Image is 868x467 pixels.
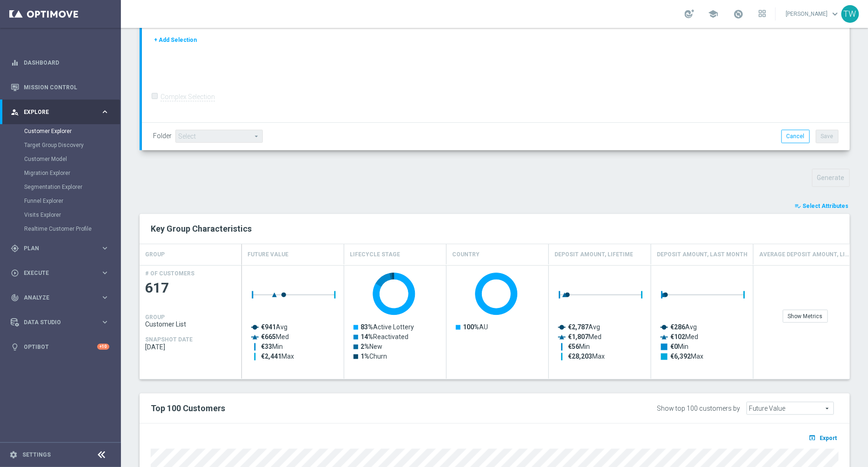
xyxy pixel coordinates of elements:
button: Save [816,130,839,143]
h4: Deposit Amount, Lifetime [554,247,633,263]
div: Segmentation Explorer [24,180,120,194]
i: playlist_add_check [795,203,801,209]
h4: Lifecycle Stage [350,247,400,263]
i: track_changes [11,294,19,302]
tspan: €1,807 [568,333,588,340]
div: Target Group Discovery [24,138,120,152]
text: Min [568,343,590,350]
i: keyboard_arrow_right [100,107,109,116]
i: lightbulb [11,343,19,351]
tspan: €6,392 [670,353,691,360]
span: 2025-09-23 [145,343,236,351]
button: Mission Control [10,84,110,91]
span: Analyze [24,295,100,300]
div: Customer Explorer [24,124,120,138]
button: track_changes Analyze keyboard_arrow_right [10,294,110,301]
div: Data Studio [11,318,100,327]
h4: Average Deposit Amount, Lifetime [759,247,850,263]
i: gps_fixed [11,244,19,253]
div: Show Metrics [783,310,828,323]
div: Mission Control [11,75,109,100]
h4: Country [452,247,480,263]
label: Complex Selection [160,93,215,101]
div: Customer Model [24,152,120,166]
tspan: €102 [670,333,685,340]
i: person_search [11,108,19,116]
button: lightbulb Optibot +10 [10,343,110,351]
button: Data Studio keyboard_arrow_right [10,319,110,326]
text: Churn [361,353,387,360]
a: [PERSON_NAME]keyboard_arrow_down [785,7,841,21]
div: Dashboard [11,50,109,75]
tspan: €56 [568,343,579,350]
h4: Deposit Amount, Last Month [657,247,748,263]
span: Execute [24,270,100,276]
tspan: 1% [361,353,369,360]
tspan: 14% [361,333,373,340]
i: keyboard_arrow_right [100,268,109,277]
span: keyboard_arrow_down [830,9,841,19]
span: school [708,9,719,19]
tspan: €0 [670,343,678,350]
a: Customer Model [24,155,97,163]
div: gps_fixed Plan keyboard_arrow_right [10,245,110,252]
span: Plan [24,246,100,251]
span: Customer List [145,320,236,328]
i: keyboard_arrow_right [100,293,109,302]
button: equalizer Dashboard [10,59,110,67]
tspan: €2,787 [568,323,588,331]
text: Max [261,353,294,360]
div: TW [841,5,859,23]
h4: GROUP [145,314,165,320]
text: Avg [670,323,697,331]
button: playlist_add_check Select Attributes [794,201,850,211]
h2: Key Group Characteristics [151,223,839,234]
text: Avg [568,323,600,331]
text: Reactivated [361,333,408,340]
text: Min [670,343,688,350]
span: Export [820,435,837,441]
tspan: 83% [361,323,373,331]
a: Migration Explorer [24,169,97,177]
div: Migration Explorer [24,166,120,180]
text: Avg [261,323,287,331]
div: Analyze [11,294,100,302]
tspan: €2,441 [261,353,281,360]
i: keyboard_arrow_right [100,318,109,327]
i: play_circle_outline [11,269,19,277]
button: play_circle_outline Execute keyboard_arrow_right [10,269,110,277]
h4: SNAPSHOT DATE [145,336,193,343]
tspan: 100% [463,323,479,331]
tspan: €941 [261,323,276,331]
text: Min [261,343,283,350]
h4: Future Value [247,247,288,263]
a: Dashboard [24,50,109,75]
i: keyboard_arrow_right [100,244,109,253]
div: Press SPACE to select this row. [140,265,242,379]
i: equalizer [11,59,19,67]
div: +10 [97,344,109,350]
text: AU [463,323,488,331]
h4: GROUP [145,247,165,263]
span: Data Studio [24,320,100,325]
tspan: €665 [261,333,276,340]
text: Active Lottery [361,323,414,331]
span: Select Attributes [803,203,849,209]
a: Settings [22,452,51,458]
a: Customer Explorer [24,127,97,135]
tspan: 2% [361,343,369,350]
i: settings [9,451,18,459]
i: open_in_browser [809,434,819,441]
button: person_search Explore keyboard_arrow_right [10,108,110,116]
a: Funnel Explorer [24,197,97,205]
span: Explore [24,109,100,115]
a: Realtime Customer Profile [24,225,97,233]
div: Funnel Explorer [24,194,120,208]
text: Med [261,333,289,340]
